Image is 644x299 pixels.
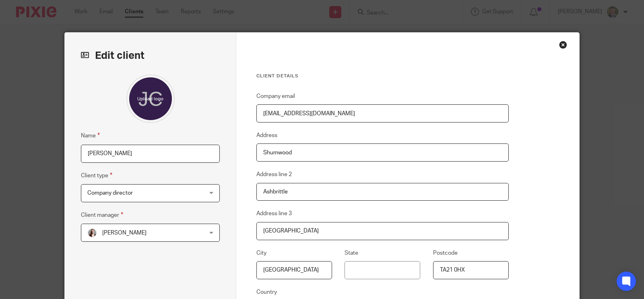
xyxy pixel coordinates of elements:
[81,210,123,220] label: Client manager
[433,249,458,257] label: Postcode
[256,131,277,139] label: Address
[256,288,277,296] label: Country
[559,41,567,49] div: Close this dialog window
[256,92,295,100] label: Company email
[345,249,358,257] label: State
[256,170,292,179] label: Address line 2
[81,49,220,62] h2: Edit client
[256,249,266,257] label: City
[256,73,509,79] h3: Client details
[81,171,112,180] label: Client type
[87,228,97,238] img: High%20Res%20Andrew%20Price%20Accountants%20_Poppy%20Jakes%20Photography-3%20-%20Copy.jpg
[256,210,292,218] label: Address line 3
[81,131,100,140] label: Name
[102,230,147,236] span: [PERSON_NAME]
[87,190,133,196] span: Company director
